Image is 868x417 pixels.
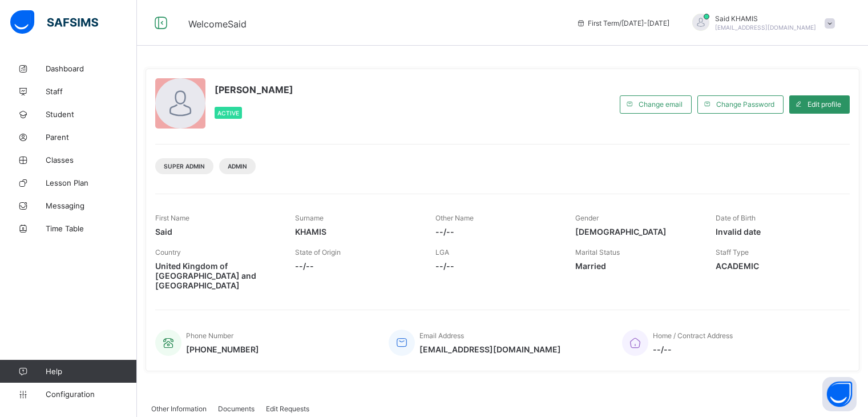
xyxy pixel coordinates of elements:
[46,178,137,187] span: Lesson Plan
[435,261,558,271] span: --/--
[46,367,136,376] span: Help
[808,100,841,109] span: Edit profile
[295,261,418,271] span: --/--
[46,64,137,73] span: Dashboard
[218,404,255,413] span: Documents
[155,227,278,236] span: Said
[164,163,205,170] span: Super Admin
[575,227,698,236] span: [DEMOGRAPHIC_DATA]
[576,19,669,27] span: session/term information
[575,214,599,222] span: Gender
[228,163,247,170] span: Admin
[716,248,749,256] span: Staff Type
[155,214,189,222] span: First Name
[681,14,841,33] div: SaidKHAMIS
[46,224,137,233] span: Time Table
[10,10,98,34] img: safsims
[716,227,838,236] span: Invalid date
[716,100,774,109] span: Change Password
[295,248,341,256] span: State of Origin
[46,133,137,142] span: Parent
[715,24,816,31] span: [EMAIL_ADDRESS][DOMAIN_NAME]
[266,404,309,413] span: Edit Requests
[575,248,620,256] span: Marital Status
[46,201,137,210] span: Messaging
[186,331,233,340] span: Phone Number
[295,214,324,222] span: Surname
[716,261,838,271] span: ACADEMIC
[419,344,561,354] span: [EMAIL_ADDRESS][DOMAIN_NAME]
[639,100,683,109] span: Change email
[46,110,137,119] span: Student
[155,248,181,256] span: Country
[653,344,733,354] span: --/--
[716,214,756,222] span: Date of Birth
[46,155,137,165] span: Classes
[186,344,259,354] span: [PHONE_NUMBER]
[215,84,293,95] span: [PERSON_NAME]
[435,248,449,256] span: LGA
[295,227,418,236] span: KHAMIS
[217,110,239,117] span: Active
[575,261,698,271] span: Married
[151,404,207,413] span: Other Information
[653,331,733,340] span: Home / Contract Address
[419,331,464,340] span: Email Address
[46,390,136,399] span: Configuration
[822,377,857,411] button: Open asap
[435,214,474,222] span: Other Name
[155,261,278,290] span: United Kingdom of [GEOGRAPHIC_DATA] and [GEOGRAPHIC_DATA]
[715,14,816,23] span: Said KHAMIS
[46,87,137,96] span: Staff
[435,227,558,236] span: --/--
[188,18,247,30] span: Welcome Said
